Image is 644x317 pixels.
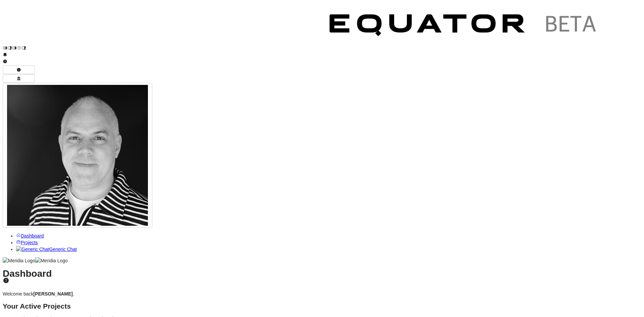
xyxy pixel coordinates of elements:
span: Projects [21,240,38,245]
a: Dashboard [16,233,44,239]
p: Welcome back . [3,290,641,297]
h1: Dashboard [3,270,641,284]
img: Meridia Logo [3,257,35,264]
img: Customer Logo [26,3,318,50]
strong: [PERSON_NAME] [34,291,73,297]
img: Meridia Logo [35,257,68,264]
span: Generic Chat [49,247,76,252]
span: Dashboard [21,233,44,239]
img: Profile Icon [7,85,148,226]
a: Projects [16,240,38,245]
a: Generic ChatGeneric Chat [16,247,77,252]
img: Customer Logo [318,3,610,50]
h2: Your Active Projects [3,303,641,310]
img: Generic Chat [16,246,49,253]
